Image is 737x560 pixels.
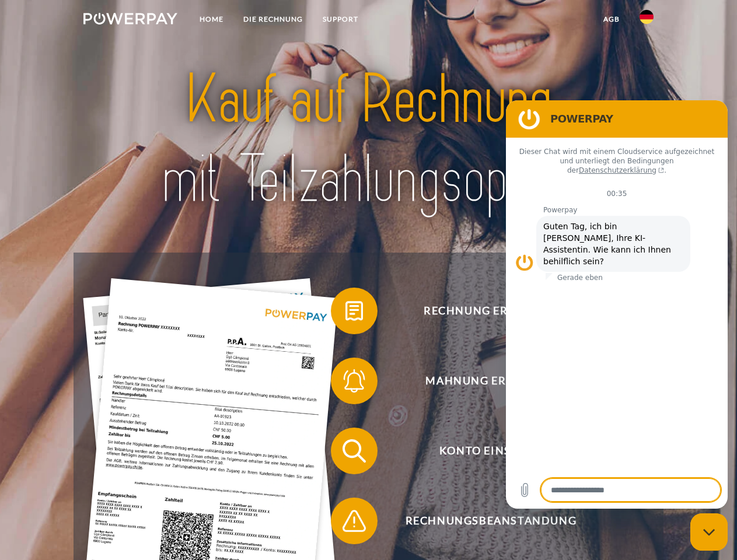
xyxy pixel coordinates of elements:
span: Rechnungsbeanstandung [348,498,634,544]
a: Home [190,9,233,30]
span: Rechnung erhalten? [348,288,634,334]
button: Mahnung erhalten? [331,358,634,404]
img: qb_bill.svg [340,296,369,325]
img: qb_warning.svg [340,506,369,535]
iframe: Schaltfläche zum Öffnen des Messaging-Fensters; Konversation läuft [690,513,728,551]
a: DIE RECHNUNG [233,9,313,30]
button: Rechnung erhalten? [331,288,634,334]
iframe: Messaging-Fenster [506,100,728,509]
button: Rechnungsbeanstandung [331,498,634,544]
span: Mahnung erhalten? [348,358,634,404]
img: qb_bell.svg [340,366,369,395]
a: SUPPORT [313,9,368,30]
img: de [640,10,654,24]
img: qb_search.svg [340,436,369,466]
span: Konto einsehen [348,428,634,474]
a: agb [593,9,630,30]
img: logo-powerpay-white.svg [83,13,177,24]
img: title-powerpay_de.svg [111,56,626,223]
button: Konto einsehen [331,428,634,474]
